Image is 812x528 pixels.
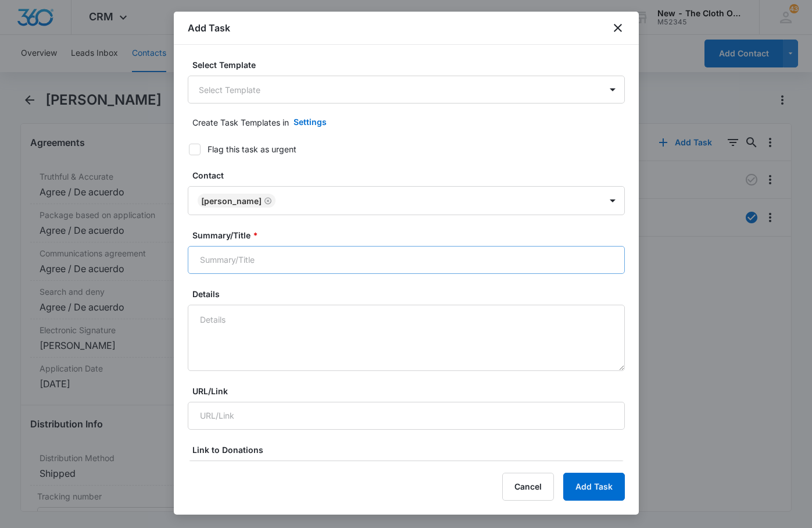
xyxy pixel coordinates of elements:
p: Create Task Templates in [192,116,289,129]
label: URL/Link [192,385,629,397]
label: Link to Donations [192,444,629,456]
button: close [611,21,625,35]
button: Settings [282,108,338,136]
button: Add Task [563,473,625,501]
label: Contact [192,169,629,181]
div: Flag this task as urgent [208,143,296,155]
input: URL/Link [188,402,625,430]
h1: Add Task [188,21,230,35]
div: [PERSON_NAME] [201,196,262,206]
label: Details [192,288,629,300]
input: Summary/Title [188,246,625,274]
button: Cancel [502,473,554,501]
div: Remove Leanne Montey [262,197,272,205]
label: Summary/Title [192,229,629,241]
label: Select Template [192,59,629,71]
